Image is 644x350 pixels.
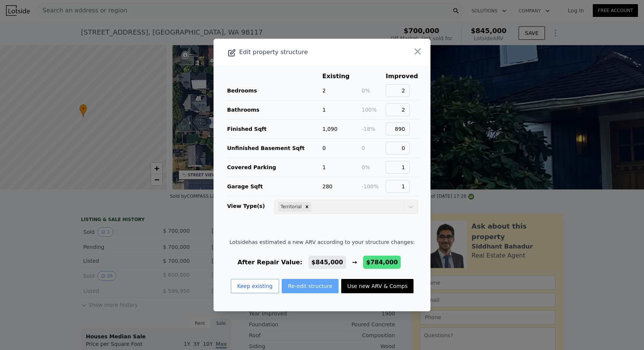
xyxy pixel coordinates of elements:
[322,126,337,132] span: 1,090
[226,158,322,177] td: Covered Parking
[322,164,326,170] span: 1
[282,279,339,293] button: Re-edit structure
[322,183,333,189] span: 280
[362,126,375,132] span: -18%
[366,259,398,266] span: $784,000
[322,88,326,94] span: 2
[362,164,370,170] span: 0%
[226,81,322,100] td: Bedrooms
[226,120,322,139] td: Finished Sqft
[214,47,387,58] div: Edit property structure
[229,238,415,246] span: Lotside has estimated a new ARV according to your structure changes:
[231,279,279,293] button: Keep existing
[361,139,385,158] td: 0
[341,279,414,293] button: Use new ARV & Comps
[229,258,415,267] div: After Repair Value: →
[362,183,378,189] span: -100%
[322,71,361,81] th: Existing
[362,88,370,94] span: 0%
[322,145,326,151] span: 0
[385,71,418,81] th: Improved
[362,107,377,113] span: 100%
[226,139,322,158] td: Unfinished Basement Sqft
[322,107,326,113] span: 1
[226,177,322,196] td: Garage Sqft
[311,259,343,266] span: $845,000
[226,100,322,120] td: Bathrooms
[226,196,274,214] td: View Type(s)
